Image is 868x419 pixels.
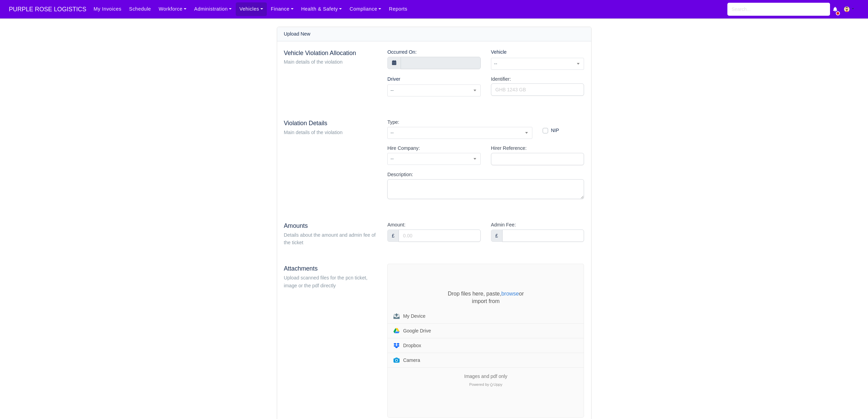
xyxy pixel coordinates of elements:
[284,222,377,230] h5: Amounts
[90,2,125,16] a: My Invoices
[435,290,537,305] div: Drop files here, paste, or import from
[284,274,377,290] div: Upload scanned files for the pcn ticket, image or the pdf directly
[501,291,519,297] button: browse
[388,86,480,95] span: --
[155,2,191,16] a: Workforce
[387,221,405,229] label: Amount:
[491,83,584,96] input: GHB 1243 GB
[387,230,399,242] div: £
[284,231,377,247] div: Details about the amount and admin fee of the ticket
[403,343,421,348] div: Dropbox
[346,2,385,16] a: Compliance
[284,31,311,37] h6: Upload New
[284,129,377,136] div: Main details of the violation
[491,221,516,229] label: Admin Fee:
[403,358,420,363] div: Camera
[387,75,400,83] label: Driver
[469,382,502,387] a: Powered byUppy
[125,2,155,16] a: Schedule
[267,2,297,16] a: Finance
[494,382,503,387] span: Uppy
[297,2,346,16] a: Health & Safety
[387,48,416,56] label: Occurred On:
[284,120,377,127] h5: Violation Details
[491,230,503,242] div: £
[387,153,480,165] span: --
[284,58,377,66] div: Main details of the violation
[403,328,431,333] div: Google Drive
[459,374,513,380] div: Images and pdf only
[385,2,411,16] a: Reports
[387,84,481,96] span: --
[551,127,559,134] label: NIP
[236,2,267,16] a: Vehicles
[190,2,235,16] a: Administration
[399,230,481,242] input: 0.00
[491,144,527,152] label: Hirer Reference:
[491,58,584,70] span: --
[727,3,830,16] input: Search...
[5,3,90,16] a: PURPLE ROSE LOGISTICS
[5,2,90,16] span: PURPLE ROSE LOGISTICS
[387,118,399,126] label: Type:
[387,144,420,152] label: Hire Company:
[387,171,413,179] label: Description:
[388,155,480,163] span: --
[491,60,584,68] span: --
[387,127,532,139] span: --
[403,314,425,318] div: My Device
[388,129,532,137] span: --
[491,48,507,56] label: Vehicle
[284,265,377,272] h5: Attachments
[284,50,377,57] h5: Vehicle Violation Allocation
[387,264,584,418] div: File Uploader
[491,75,511,83] label: Identifier:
